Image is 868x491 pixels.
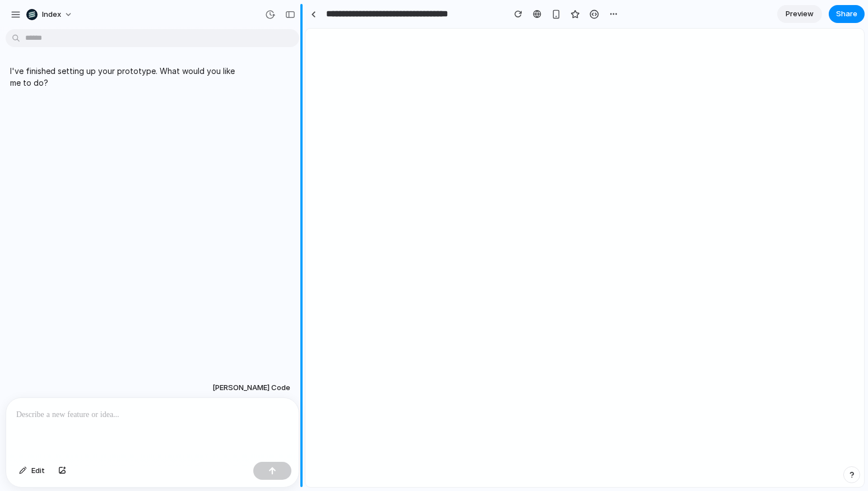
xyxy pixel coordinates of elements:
span: Preview [786,8,814,20]
span: Edit [31,465,45,476]
button: Share [829,5,865,23]
p: I've finished setting up your prototype. What would you like me to do? [10,65,240,89]
button: [PERSON_NAME] Code [209,378,294,398]
a: Preview [777,5,822,23]
span: Share [836,8,857,20]
button: Edit [13,462,50,480]
span: Index [42,9,61,20]
button: Index [22,6,78,24]
span: [PERSON_NAME] Code [212,382,290,393]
